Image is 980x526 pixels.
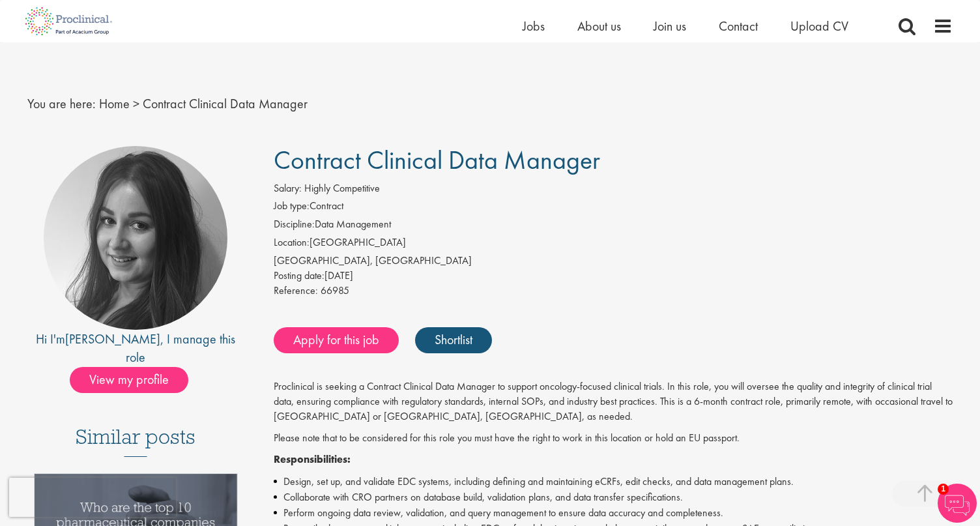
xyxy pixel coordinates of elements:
a: About us [577,18,621,35]
li: Contract [274,199,953,217]
p: Please note that to be considered for this role you must have the right to work in this location ... [274,431,953,446]
span: You are here: [27,95,96,112]
a: [PERSON_NAME] [65,330,160,347]
label: Location: [274,235,310,250]
a: Contact [719,18,758,35]
a: Join us [654,18,686,35]
span: Highly Competitive [304,181,380,195]
img: Chatbot [938,484,977,523]
p: Proclinical is seeking a Contract Clinical Data Manager to support oncology-focused clinical tria... [274,379,953,424]
label: Discipline: [274,217,315,232]
strong: Responsibilities: [274,452,351,466]
span: 66985 [321,284,349,297]
li: Design, set up, and validate EDC systems, including defining and maintaining eCRFs, edit checks, ... [274,474,953,489]
a: breadcrumb link [99,95,130,112]
img: imeage of recruiter Heidi Hennigan [44,146,227,330]
li: Data Management [274,217,953,235]
div: [GEOGRAPHIC_DATA], [GEOGRAPHIC_DATA] [274,254,953,269]
a: Apply for this job [274,327,399,353]
h3: Similar posts [76,426,195,457]
span: Posting date: [274,269,324,282]
span: > [133,95,139,112]
div: Hi I'm , I manage this role [27,330,244,367]
li: [GEOGRAPHIC_DATA] [274,235,953,254]
a: Jobs [523,18,545,35]
span: Contract Clinical Data Manager [274,143,600,177]
label: Salary: [274,181,302,196]
a: View my profile [70,370,201,387]
span: Contract Clinical Data Manager [143,95,308,112]
label: Reference: [274,284,318,299]
li: Perform ongoing data review, validation, and query management to ensure data accuracy and complet... [274,505,953,521]
span: View my profile [70,367,188,393]
li: Collaborate with CRO partners on database build, validation plans, and data transfer specifications. [274,489,953,505]
iframe: reCAPTCHA [9,478,176,517]
label: Job type: [274,199,310,214]
a: Upload CV [790,18,848,35]
span: 1 [938,484,949,495]
a: Shortlist [415,327,492,353]
div: [DATE] [274,269,953,284]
